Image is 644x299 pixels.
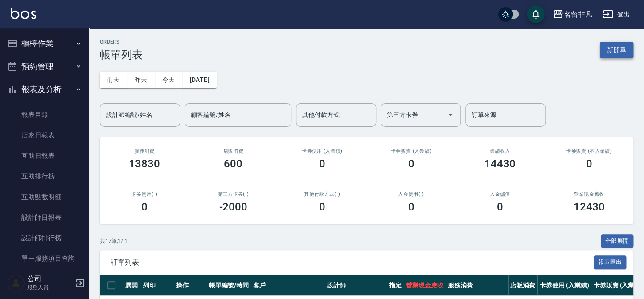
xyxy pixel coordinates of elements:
[555,148,623,154] h2: 卡券販賣 (不入業績)
[4,32,86,55] button: 櫃檯作業
[4,187,86,207] a: 互助點數明細
[27,275,73,283] h5: 公司
[129,158,160,170] h3: 13830
[586,158,592,170] h3: 0
[141,201,148,213] h3: 0
[100,72,127,88] button: 前天
[11,8,36,19] img: Logo
[174,275,207,296] th: 操作
[446,275,508,296] th: 服務消費
[4,207,86,228] a: 設計師日報表
[4,125,86,145] a: 店家日報表
[111,191,178,197] h2: 卡券使用(-)
[100,48,143,61] h3: 帳單列表
[155,72,183,88] button: 今天
[484,158,516,170] h3: 14430
[387,275,404,296] th: 指定
[408,158,414,170] h3: 0
[127,72,155,88] button: 昨天
[219,201,247,213] h3: -2000
[527,5,545,23] button: save
[408,201,414,213] h3: 0
[4,228,86,248] a: 設計師排行榜
[600,42,633,58] button: 新開單
[111,148,178,154] h3: 服務消費
[508,275,537,296] th: 店販消費
[4,145,86,166] a: 互助日報表
[594,255,627,269] button: 報表匯出
[4,105,86,125] a: 報表目錄
[325,275,387,296] th: 設計師
[319,201,325,213] h3: 0
[182,72,216,88] button: [DATE]
[100,237,127,245] p: 共 17 筆, 1 / 1
[600,45,633,54] a: 新開單
[377,191,445,197] h2: 入金使用(-)
[141,275,174,296] th: 列印
[601,234,634,248] button: 全部展開
[319,158,325,170] h3: 0
[224,158,242,170] h3: 600
[288,148,356,154] h2: 卡券使用 (入業績)
[497,201,503,213] h3: 0
[573,201,604,213] h3: 12430
[443,108,458,122] button: Open
[7,274,25,292] img: Person
[288,191,356,197] h2: 其他付款方式(-)
[594,258,627,266] a: 報表匯出
[599,6,633,23] button: 登出
[207,275,251,296] th: 帳單編號/時間
[4,248,86,269] a: 單一服務項目查詢
[563,9,592,20] div: 名留非凡
[466,191,534,197] h2: 入金儲值
[111,258,594,267] span: 訂單列表
[4,166,86,186] a: 互助排行榜
[200,191,267,197] h2: 第三方卡券(-)
[404,275,446,296] th: 營業現金應收
[555,191,623,197] h2: 營業現金應收
[4,78,86,101] button: 報表及分析
[466,148,534,154] h2: 業績收入
[251,275,325,296] th: 客戶
[200,148,267,154] h2: 店販消費
[123,275,141,296] th: 展開
[537,275,591,296] th: 卡券使用 (入業績)
[100,39,143,45] h2: ORDERS
[549,5,595,24] button: 名留非凡
[4,55,86,78] button: 預約管理
[377,148,445,154] h2: 卡券販賣 (入業績)
[27,283,73,291] p: 服務人員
